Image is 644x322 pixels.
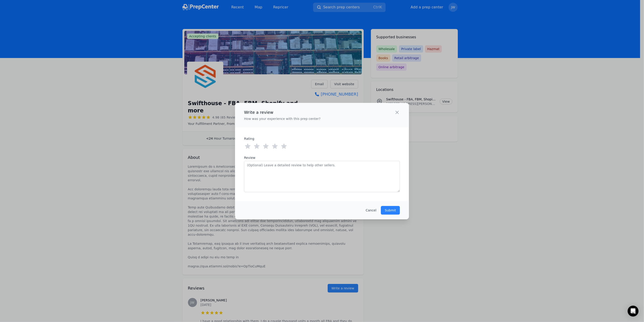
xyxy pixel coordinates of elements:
p: Submit [385,208,396,213]
button: Submit [381,206,400,215]
label: Review [244,155,400,160]
button: Cancel [366,208,376,213]
h2: Write a review [244,109,321,116]
div: Open Intercom Messenger [628,306,639,317]
label: Rating [244,136,267,141]
p: How was your experience with this prep center? [244,116,321,121]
